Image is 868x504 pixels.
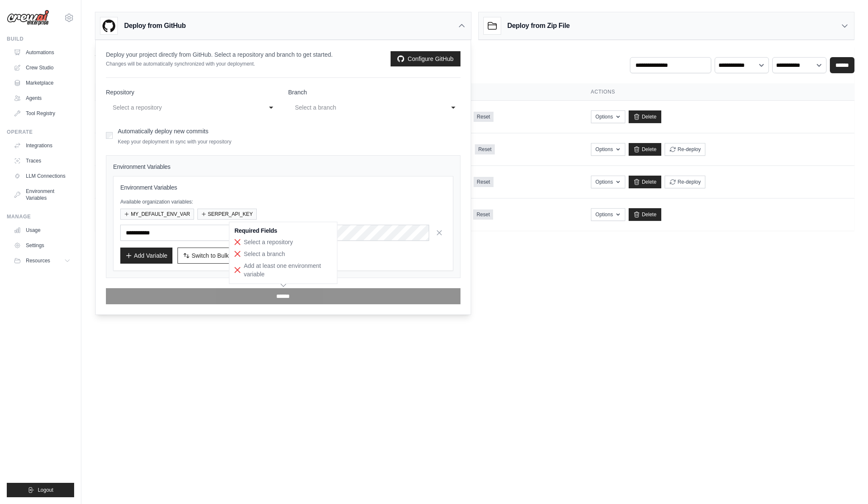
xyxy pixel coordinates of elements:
[120,248,172,264] button: Add Variable
[665,176,706,188] button: Re-deploy
[10,185,74,205] a: Environment Variables
[591,208,625,221] button: Options
[629,208,661,221] a: Delete
[177,248,249,264] button: Switch to Bulk View
[10,154,74,168] a: Traces
[244,250,285,258] span: Select a branch
[10,107,74,120] a: Tool Registry
[288,88,460,96] label: Branch
[391,51,460,66] a: Configure GitHub
[629,176,661,188] a: Delete
[295,102,436,113] div: Select a branch
[10,46,74,59] a: Automations
[118,128,208,135] label: Automatically deploy new commits
[235,227,332,234] h3: Required Fields
[507,21,570,31] h3: Deploy from Zip File
[10,139,74,152] a: Integrations
[581,83,854,101] th: Actions
[591,176,625,188] button: Options
[124,21,186,31] h3: Deploy from GitHub
[197,209,257,220] button: SERPER_API_KEY
[7,36,74,42] div: Build
[10,76,74,90] a: Marketplace
[591,110,625,123] button: Options
[432,83,581,101] th: Token
[120,198,446,205] p: Available organization variables:
[106,50,333,59] p: Deploy your project directly from GitHub. Select a repository and branch to get started.
[120,209,194,220] button: MY_DEFAULT_ENV_VAR
[10,239,74,252] a: Settings
[113,102,254,113] div: Select a repository
[244,262,332,278] span: Add at least one environment variable
[474,177,494,187] a: Reset
[629,110,661,123] a: Delete
[474,112,494,122] a: Reset
[38,487,53,493] span: Logout
[475,144,495,154] a: Reset
[100,17,117,34] img: GitHub Logo
[10,61,74,74] a: Crew Studio
[10,223,74,237] a: Usage
[120,183,446,192] h3: Environment Variables
[95,47,283,59] h2: Automations Live
[826,463,868,504] iframe: Chat Widget
[244,238,293,246] span: Select a repository
[10,91,74,105] a: Agents
[118,138,231,145] p: Keep your deployment in sync with your repository
[191,251,243,260] span: Switch to Bulk View
[473,209,493,220] a: Reset
[106,61,333,67] p: Changes will be automatically synchronized with your deployment.
[629,143,661,156] a: Delete
[10,169,74,183] a: LLM Connections
[106,88,278,96] label: Repository
[7,10,49,26] img: Logo
[665,143,706,156] button: Re-deploy
[7,213,74,220] div: Manage
[95,83,280,101] th: Crew
[10,254,74,267] button: Resources
[7,483,74,497] button: Logout
[26,257,50,264] span: Resources
[95,59,283,67] p: Manage and monitor your active crew automations from this dashboard.
[113,162,453,171] h4: Environment Variables
[591,143,625,156] button: Options
[7,129,74,135] div: Operate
